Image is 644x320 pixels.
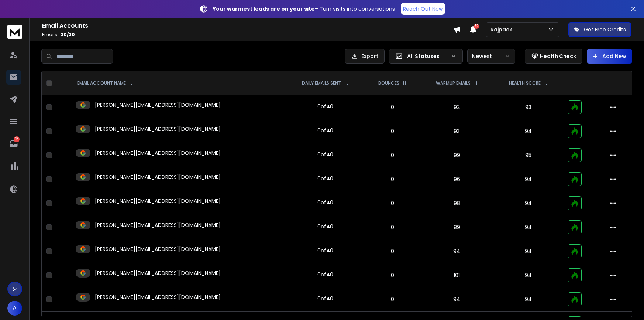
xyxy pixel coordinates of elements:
p: Emails : [42,32,453,38]
td: 92 [420,95,493,119]
p: [PERSON_NAME][EMAIL_ADDRESS][DOMAIN_NAME] [95,293,221,301]
p: 0 [369,200,416,207]
p: [PERSON_NAME][EMAIL_ADDRESS][DOMAIN_NAME] [95,149,221,157]
p: 0 [369,224,416,231]
p: All Statuses [407,52,448,60]
td: 95 [494,143,564,167]
button: A [7,301,22,316]
div: 0 of 40 [317,151,333,158]
img: logo [7,25,22,39]
div: 0 of 40 [317,199,333,206]
a: 12 [6,136,21,151]
td: 94 [420,239,493,263]
p: 0 [369,103,416,111]
p: Rajpack [490,26,515,33]
div: 0 of 40 [317,127,333,134]
a: Reach Out Now [401,3,445,15]
p: [PERSON_NAME][EMAIL_ADDRESS][DOMAIN_NAME] [95,221,221,229]
p: 0 [369,272,416,279]
p: 0 [369,176,416,183]
p: [PERSON_NAME][EMAIL_ADDRESS][DOMAIN_NAME] [95,125,221,133]
p: [PERSON_NAME][EMAIL_ADDRESS][DOMAIN_NAME] [95,197,221,205]
div: 0 of 40 [317,271,333,278]
p: WARMUP EMAILS [436,80,471,86]
p: Health Check [540,52,576,60]
span: 50 [474,24,479,29]
p: DAILY EMAILS SENT [302,80,341,86]
p: 0 [369,296,416,303]
button: Export [345,49,385,64]
td: 94 [494,167,564,191]
div: 0 of 40 [317,295,333,302]
div: 0 of 40 [317,223,333,230]
td: 99 [420,143,493,167]
td: 101 [420,263,493,287]
p: HEALTH SCORE [509,80,541,86]
p: 0 [369,248,416,255]
div: 0 of 40 [317,247,333,254]
div: EMAIL ACCOUNT NAME [77,80,133,86]
td: 93 [420,119,493,143]
p: Reach Out Now [403,5,443,13]
div: 0 of 40 [317,175,333,182]
p: Get Free Credits [584,26,626,33]
td: 94 [494,119,564,143]
p: 0 [369,127,416,135]
span: 30 / 30 [61,31,75,38]
p: 0 [369,152,416,159]
td: 98 [420,191,493,215]
p: [PERSON_NAME][EMAIL_ADDRESS][DOMAIN_NAME] [95,101,221,109]
td: 94 [494,263,564,287]
p: BOUNCES [378,80,399,86]
p: 12 [14,136,20,142]
td: 93 [494,95,564,119]
button: Newest [467,49,515,64]
button: Health Check [525,49,582,64]
p: [PERSON_NAME][EMAIL_ADDRESS][DOMAIN_NAME] [95,245,221,253]
button: Get Free Credits [568,22,631,37]
td: 89 [420,215,493,239]
p: [PERSON_NAME][EMAIL_ADDRESS][DOMAIN_NAME] [95,173,221,181]
td: 96 [420,167,493,191]
button: Add New [587,49,632,64]
p: – Turn visits into conversations [213,5,395,13]
p: [PERSON_NAME][EMAIL_ADDRESS][DOMAIN_NAME] [95,269,221,277]
td: 94 [494,215,564,239]
td: 94 [420,287,493,312]
h1: Email Accounts [42,21,453,30]
td: 94 [494,191,564,215]
strong: Your warmest leads are on your site [213,5,315,13]
td: 94 [494,287,564,312]
div: 0 of 40 [317,103,333,110]
td: 94 [494,239,564,263]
